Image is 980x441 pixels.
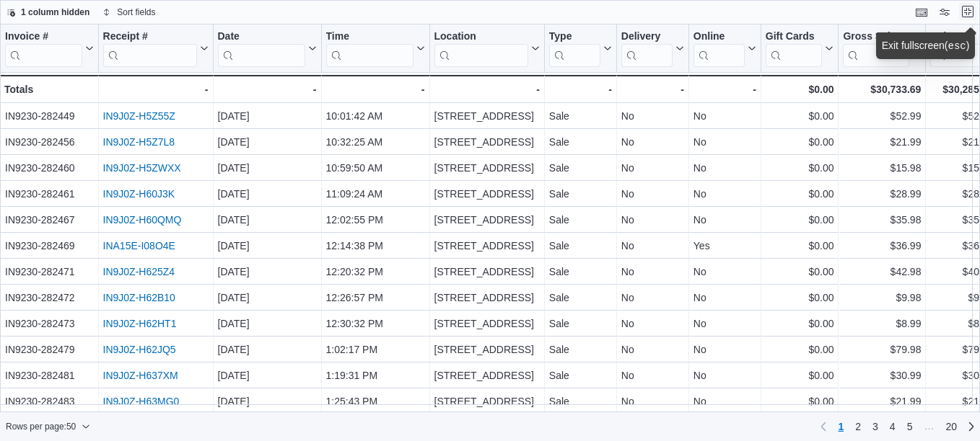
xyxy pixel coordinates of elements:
a: Page 5 of 20 [901,415,919,438]
div: Sale [549,367,612,384]
div: Totals [4,81,94,98]
div: Receipt # URL [103,30,197,67]
div: No [694,315,756,332]
button: Location [434,30,540,67]
div: No [694,263,756,280]
span: 1 [838,419,844,434]
div: $0.00 [766,107,834,125]
div: Sale [549,107,612,125]
span: Rows per page : 50 [6,421,76,432]
a: Page 3 of 20 [867,415,884,438]
div: IN9230-282473 [5,315,94,332]
div: No [621,185,684,202]
span: 3 [872,419,878,434]
div: No [621,263,684,280]
div: Exit fullscreen ( ) [882,38,970,53]
div: IN9230-282471 [5,263,94,280]
a: IN9J0Z-H5Z55Z [103,110,175,122]
button: Type [549,30,612,67]
div: [STREET_ADDRESS] [434,237,540,254]
div: [STREET_ADDRESS] [434,393,540,410]
div: IN9230-282469 [5,237,94,254]
div: $0.00 [766,367,834,384]
div: No [694,393,756,410]
div: 12:26:57 PM [326,289,425,306]
div: Date [218,30,305,44]
div: $0.00 [766,159,834,177]
div: 10:32:25 AM [326,133,425,151]
div: $0.00 [766,315,834,332]
div: $0.00 [766,211,834,228]
div: [STREET_ADDRESS] [434,289,540,306]
div: IN9230-282467 [5,211,94,228]
button: Sort fields [97,4,161,21]
div: - [549,81,612,98]
div: No [694,367,756,384]
div: $42.98 [844,263,922,280]
div: - [434,81,540,98]
div: - [694,81,756,98]
nav: Pagination for preceding grid [815,415,980,438]
div: 1:25:43 PM [326,393,425,410]
div: No [694,159,756,177]
a: IN9J0Z-H63MG0 [103,396,180,407]
div: Delivery [621,30,673,67]
div: No [694,211,756,228]
a: Next page [963,418,980,435]
div: Sale [549,341,612,358]
div: [STREET_ADDRESS] [434,341,540,358]
span: 20 [945,419,957,434]
button: Previous page [815,418,832,435]
div: No [621,133,684,151]
a: IN9J0Z-H5ZWXX [103,162,181,174]
div: [STREET_ADDRESS] [434,107,540,125]
div: No [621,237,684,254]
div: [DATE] [218,237,317,254]
div: Gross Sales [843,30,909,67]
div: IN9230-282472 [5,289,94,306]
div: $28.99 [844,185,922,202]
div: [STREET_ADDRESS] [434,263,540,280]
div: Sale [549,237,612,254]
div: - [103,81,209,98]
div: IN9230-282456 [5,133,94,151]
div: $30.99 [844,367,922,384]
div: No [694,289,756,306]
div: No [621,107,684,125]
div: [STREET_ADDRESS] [434,133,540,151]
div: [STREET_ADDRESS] [434,315,540,332]
a: Page 4 of 20 [884,415,901,438]
div: - [326,81,425,98]
div: No [621,341,684,358]
div: Location [434,30,528,44]
ul: Pagination for preceding grid [832,415,963,438]
div: [DATE] [218,263,317,280]
div: $0.00 [766,289,834,306]
div: No [621,211,684,228]
div: No [621,315,684,332]
div: IN9230-282481 [5,367,94,384]
button: Exit fullscreen [959,3,976,20]
div: Sale [549,263,612,280]
div: Delivery [621,30,673,44]
button: Gift Cards [766,30,834,67]
div: Invoice # [5,30,82,67]
div: Date [218,30,305,67]
div: [DATE] [218,367,317,384]
div: $9.98 [844,289,922,306]
kbd: esc [948,40,966,52]
div: Invoice # [5,30,82,44]
div: No [694,133,756,151]
div: Gift Card Sales [766,30,823,67]
div: No [694,341,756,358]
div: 12:20:32 PM [326,263,425,280]
div: Yes [694,237,756,254]
span: 1 column hidden [21,6,89,18]
div: Sale [549,315,612,332]
a: IN9J0Z-H62HT1 [103,318,177,329]
div: - [218,81,317,98]
div: 10:59:50 AM [326,159,425,177]
div: 1:19:31 PM [326,367,425,384]
div: [STREET_ADDRESS] [434,211,540,228]
button: Receipt # [103,30,209,67]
